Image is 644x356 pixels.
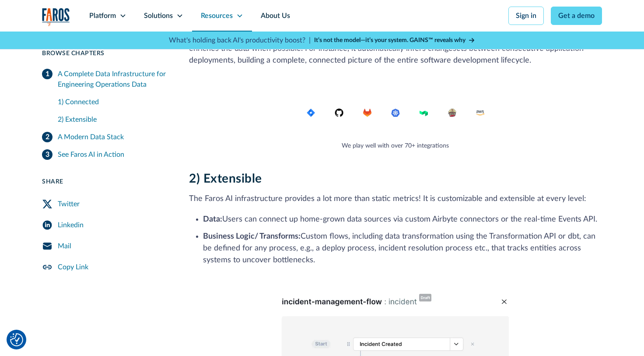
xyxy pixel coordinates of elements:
img: Revisit consent button [10,333,23,346]
a: It’s not the model—it’s your system. GAINS™ reveals why [314,36,475,45]
div: A Modern Data Stack [58,132,124,142]
strong: Data: [203,215,222,223]
div: Share [42,177,168,187]
div: 2) Extensible [58,114,168,125]
img: Logo of the analytics and reporting company Faros. [42,8,70,26]
div: Linkedin [58,220,84,230]
a: A Modern Data Stack [42,128,168,146]
div: Solutions [144,11,173,21]
div: Resources [201,11,233,21]
a: LinkedIn Share [42,215,168,236]
strong: It’s not the model—it’s your system. GAINS™ reveals why [314,37,465,43]
img: We play well with over 70+ integrations [272,88,519,138]
li: Custom flows, including data transformation using the Transformation API or dbt, can be defined f... [203,231,602,266]
strong: Business Logic/ Transforms: [203,233,301,240]
a: Get a demo [551,7,602,25]
div: Platform [89,11,116,21]
a: Twitter Share [42,194,168,215]
li: Users can connect up home-grown data sources via custom Airbyte connectors or the real-time Event... [203,214,602,226]
a: Sign in [508,7,544,25]
div: Twitter [58,199,80,209]
button: Cookie Settings [10,333,23,346]
a: A Complete Data Infrastructure for Engineering Operations Data [42,65,168,93]
a: Mail Share [42,236,168,257]
figcaption: We play well with over 70+ integrations [272,141,519,151]
strong: 2) Extensible [189,173,262,185]
p: The Faros AI infrastructure provides a lot more than static metrics! It is customizable and exten... [189,193,602,205]
div: A Complete Data Infrastructure for Engineering Operations Data [58,69,168,90]
div: Browse Chapters [42,49,168,58]
a: 1) Connected [58,93,168,111]
div: 1) Connected [58,97,168,107]
div: See Faros AI in Action [58,149,124,160]
a: See Faros AI in Action [42,146,168,163]
a: home [42,8,70,26]
a: Copy Link [42,257,168,278]
div: Copy Link [58,262,88,272]
p: What's holding back AI's productivity boost? | [169,35,311,46]
div: Mail [58,241,71,251]
a: 2) Extensible [58,111,168,128]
